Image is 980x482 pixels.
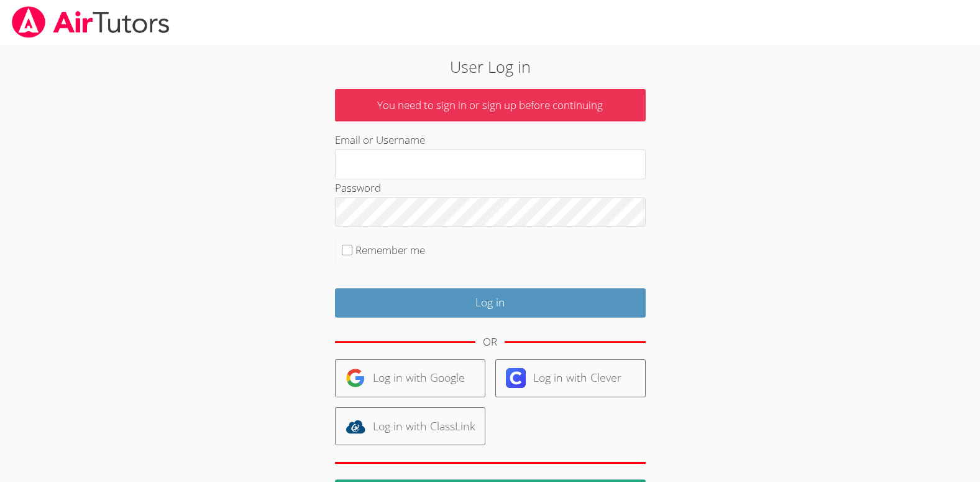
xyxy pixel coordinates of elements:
[506,368,526,388] img: clever-logo-6eab21bc6e7a338710f1a6ff85c0baf02591cd810cc4098c63d3a4b26e2feb20.svg
[346,417,365,437] img: classlink-logo-d6bb404cc1216ec64c9a2012d9dc4662098be43eaf13dc465df04b49fa7ab582.svg
[495,359,646,397] a: Log in with Clever
[226,55,755,78] h2: User Log in
[335,288,646,318] input: Log in
[335,407,485,445] a: Log in with ClassLink
[346,368,365,388] img: google-logo-50288ca7cdecda66e5e0955fdab243c47b7ad437acaf1139b6f446037453330a.svg
[335,181,381,195] label: Password
[355,243,425,257] label: Remember me
[335,133,425,147] label: Email or Username
[483,333,497,351] div: OR
[335,89,646,122] p: You need to sign in or sign up before continuing
[335,359,485,397] a: Log in with Google
[11,6,171,38] img: airtutors_banner-c4298cdbf04f3fff15de1276eac7730deb9818008684d7c2e4769d2f7ddbe033.png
